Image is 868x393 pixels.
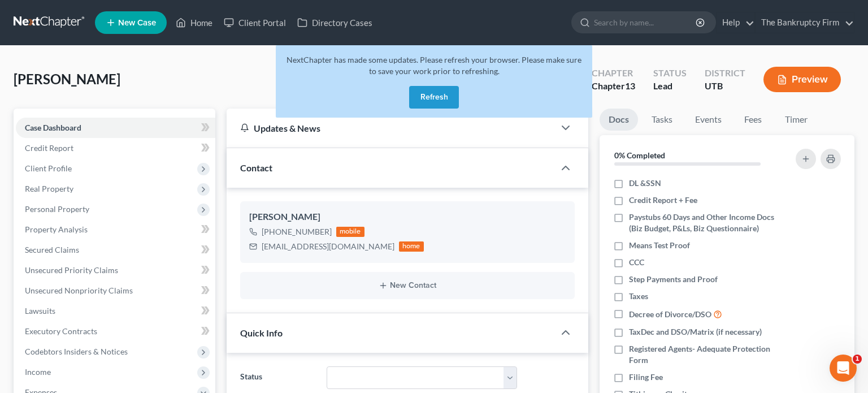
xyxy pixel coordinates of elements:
[776,109,817,131] a: Timer
[25,224,88,234] span: Property Analysis
[705,80,745,93] div: UTB
[170,12,218,33] a: Home
[240,327,283,338] span: Quick Info
[614,150,665,160] strong: 0% Completed
[218,12,292,33] a: Client Portal
[830,355,857,382] iframe: Intercom live chat
[25,367,51,377] span: Income
[643,109,682,131] a: Tasks
[25,163,72,173] span: Client Profile
[16,118,215,138] a: Case Dashboard
[409,86,459,109] button: Refresh
[25,265,118,275] span: Unsecured Priority Claims
[629,326,762,338] span: TaxDec and DSO/Matrix (if necessary)
[16,280,215,301] a: Unsecured Nonpriority Claims
[16,301,215,321] a: Lawsuits
[717,12,754,33] a: Help
[240,162,272,173] span: Contact
[25,286,133,295] span: Unsecured Nonpriority Claims
[292,12,378,33] a: Directory Cases
[629,178,661,189] span: DL &SSN
[592,80,635,93] div: Chapter
[629,211,781,234] span: Paystubs 60 Days and Other Income Docs (Biz Budget, P&Ls, Biz Questionnaire)
[686,109,731,131] a: Events
[629,274,718,285] span: Step Payments and Proof
[629,195,697,206] span: Credit Report + Fee
[16,240,215,260] a: Secured Claims
[287,55,581,76] span: NextChapter has made some updates. Please refresh your browser. Please make sure to save your wor...
[629,309,711,320] span: Decree of Divorce/DSO
[399,241,424,252] div: home
[25,204,89,214] span: Personal Property
[25,326,97,336] span: Executory Contracts
[705,67,745,80] div: District
[653,67,687,80] div: Status
[629,343,781,366] span: Registered Agents- Adequate Protection Form
[594,12,697,33] input: Search by name...
[600,109,638,131] a: Docs
[25,184,73,193] span: Real Property
[262,226,332,237] div: [PHONE_NUMBER]
[625,80,635,91] span: 13
[262,241,394,252] div: [EMAIL_ADDRESS][DOMAIN_NAME]
[16,138,215,158] a: Credit Report
[629,372,663,383] span: Filing Fee
[629,291,648,302] span: Taxes
[25,306,55,316] span: Lawsuits
[25,143,73,153] span: Credit Report
[16,321,215,342] a: Executory Contracts
[629,240,690,251] span: Means Test Proof
[14,71,120,87] span: [PERSON_NAME]
[118,19,156,27] span: New Case
[16,260,215,280] a: Unsecured Priority Claims
[240,122,541,134] div: Updates & News
[756,12,854,33] a: The Bankruptcy Firm
[853,355,862,364] span: 1
[629,257,644,268] span: CCC
[25,245,79,254] span: Secured Claims
[25,347,128,356] span: Codebtors Insiders & Notices
[16,219,215,240] a: Property Analysis
[25,123,81,132] span: Case Dashboard
[592,67,635,80] div: Chapter
[763,67,841,92] button: Preview
[249,281,566,290] button: New Contact
[336,227,364,237] div: mobile
[249,210,566,224] div: [PERSON_NAME]
[235,366,321,389] label: Status
[653,80,687,93] div: Lead
[735,109,771,131] a: Fees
